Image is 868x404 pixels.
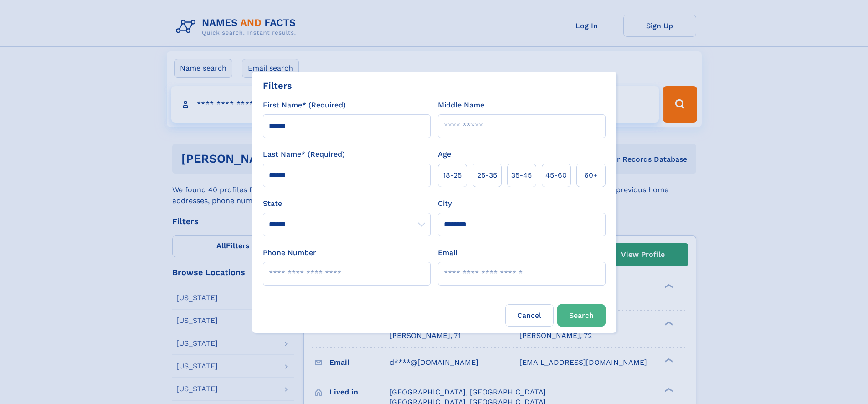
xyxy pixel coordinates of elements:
[438,247,457,258] label: Email
[438,100,484,111] label: Middle Name
[263,149,345,160] label: Last Name* (Required)
[477,170,497,181] span: 25‑35
[263,79,292,92] div: Filters
[511,170,532,181] span: 35‑45
[584,170,598,181] span: 60+
[505,304,554,327] label: Cancel
[263,198,431,209] label: State
[557,304,606,327] button: Search
[545,170,567,181] span: 45‑60
[263,247,316,258] label: Phone Number
[438,149,451,160] label: Age
[438,198,452,209] label: City
[443,170,462,181] span: 18‑25
[263,100,346,111] label: First Name* (Required)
